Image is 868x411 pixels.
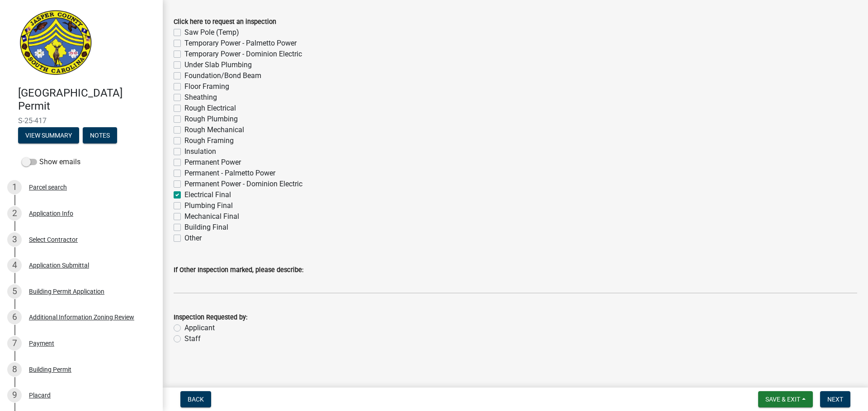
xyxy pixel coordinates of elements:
[29,184,67,190] div: Parcel search
[765,396,800,403] span: Save & Exit
[18,116,145,125] span: S-25-417
[7,336,22,351] div: 7
[820,391,850,407] button: Next
[174,314,247,321] label: Inspection Requested by:
[18,127,79,143] button: View Summary
[18,9,94,77] img: Jasper County, South Carolina
[7,206,22,221] div: 2
[184,179,302,189] label: Permanent Power - Dominion Electric
[7,258,22,272] div: 4
[22,157,80,167] label: Show emails
[29,288,104,295] div: Building Permit Application
[83,127,117,143] button: Notes
[29,314,134,320] div: Additional Information Zoning Review
[174,19,276,25] label: Click here to request an inspection
[184,103,236,114] label: Rough Electrical
[7,180,22,194] div: 1
[184,27,239,38] label: Saw Pole (Temp)
[184,200,233,211] label: Plumbing Final
[188,396,204,403] span: Back
[184,189,231,200] label: Electrical Final
[827,396,843,403] span: Next
[18,87,156,113] h4: [GEOGRAPHIC_DATA] Permit
[29,236,78,243] div: Select Contractor
[184,125,244,135] label: Rough Mechanical
[184,38,297,49] label: Temporary Power - Palmetto Power
[7,310,22,324] div: 6
[184,168,275,179] label: Permanent - Palmetto Power
[7,388,22,402] div: 9
[7,284,22,299] div: 5
[29,340,54,346] div: Payment
[29,392,51,398] div: Placard
[184,114,238,125] label: Rough Plumbing
[184,157,241,168] label: Permanent Power
[184,333,201,344] label: Staff
[7,362,22,377] div: 8
[758,391,813,407] button: Save & Exit
[184,222,228,233] label: Building Final
[29,262,89,268] div: Application Submittal
[184,60,252,70] label: Under Slab Plumbing
[18,132,79,139] wm-modal-confirm: Summary
[83,132,117,139] wm-modal-confirm: Notes
[184,135,234,146] label: Rough Framing
[184,146,216,157] label: Insulation
[184,233,202,244] label: Other
[29,210,73,217] div: Application Info
[184,211,239,222] label: Mechanical Final
[184,323,215,333] label: Applicant
[184,92,217,103] label: Sheathing
[29,366,71,373] div: Building Permit
[184,70,261,81] label: Foundation/Bond Beam
[174,267,303,273] label: If Other Inspection marked, please describe:
[184,81,229,92] label: Floor Framing
[180,391,211,407] button: Back
[184,49,302,60] label: Temporary Power - Dominion Electric
[7,232,22,247] div: 3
